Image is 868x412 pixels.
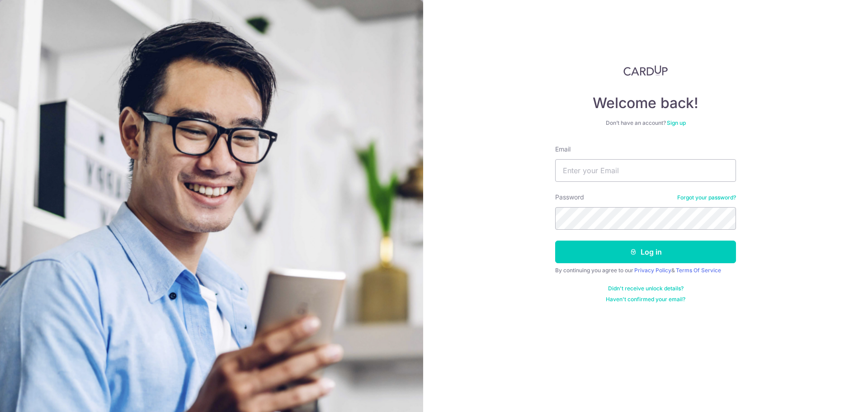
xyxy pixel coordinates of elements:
input: Enter your Email [555,159,736,182]
div: Don’t have an account? [555,119,736,127]
label: Email [555,145,571,154]
a: Sign up [667,119,686,126]
h4: Welcome back! [555,94,736,112]
div: By continuing you agree to our & [555,267,736,274]
a: Privacy Policy [634,267,671,274]
button: Log in [555,241,736,263]
img: CardUp Logo [623,65,668,76]
a: Forgot your password? [677,194,736,201]
a: Terms Of Service [676,267,721,274]
a: Haven't confirmed your email? [606,296,685,303]
a: Didn't receive unlock details? [608,285,684,292]
label: Password [555,193,584,202]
